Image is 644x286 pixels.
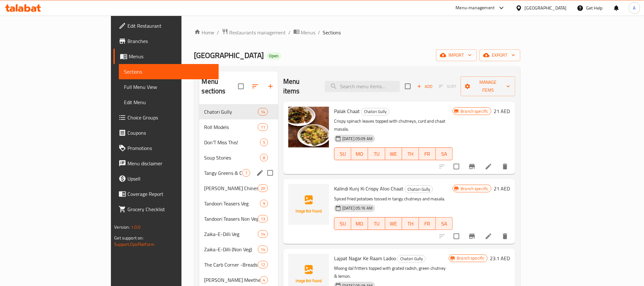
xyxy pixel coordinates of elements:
a: Edit Restaurant [113,18,218,33]
h6: 21 AED [494,184,510,193]
button: TU [368,217,385,230]
a: Edit menu item [485,232,492,240]
div: [PERSON_NAME] Chinese20 [199,181,278,196]
img: Palak Chaat [288,107,329,147]
span: TH [405,219,416,228]
div: Chatori Gully14 [199,104,278,119]
span: Coupons [127,129,213,137]
span: Zaika-E-Dilli (Non Veg) [204,246,258,253]
span: SU [337,149,349,159]
span: Full Menu View [124,83,213,91]
span: Chatori Gully [204,108,258,116]
span: 9 [260,201,268,207]
span: FR [421,149,433,159]
span: Sections [323,29,341,36]
div: Don'T Miss This! [204,139,260,146]
a: Full Menu View [119,79,218,95]
button: FR [419,147,436,160]
a: Sections [119,64,218,79]
h6: 21 AED [494,107,510,116]
span: Chatori Gully [361,108,389,115]
button: TH [402,147,419,160]
a: Edit Menu [119,95,218,110]
div: Soup Stories [204,154,260,161]
span: Select to update [450,160,463,173]
span: SA [438,219,450,228]
img: Kalindi Kunj Ki Crispy Aloo Chaat [288,184,329,225]
span: Open [267,53,281,59]
button: import [436,49,477,61]
a: Menus [293,28,316,37]
button: SU [334,217,351,230]
button: Branch-specific-item [464,229,480,244]
span: Upsell [127,175,213,182]
div: items [260,154,268,161]
span: Grocery Checklist [127,205,213,213]
span: FR [421,219,433,228]
div: items [258,184,268,192]
span: TH [405,149,416,159]
div: items [258,246,268,253]
button: SA [436,217,453,230]
span: Menus [301,29,316,36]
span: 8 [260,155,268,161]
h2: Menu items [283,77,317,96]
span: Tangy Greens & Creamy Scenes [204,169,242,177]
div: Tandoori Teasers Non Veg [204,215,258,223]
div: items [242,169,250,177]
span: Get support on: [114,234,143,242]
span: Zaika-E-Dilli Veg [204,230,258,238]
span: export [484,51,515,59]
span: Branch specific [454,255,487,261]
span: [PERSON_NAME] Meethe [PERSON_NAME] [204,276,260,284]
span: MO [354,219,366,228]
span: Chatori Gully [398,255,425,262]
span: 7 [243,170,250,176]
div: Tandoori Teasers Veg9 [199,196,278,211]
span: Edit Restaurant [127,22,213,30]
span: Menu disclaimer [127,160,213,167]
button: SA [436,147,453,160]
div: Roll Models [204,123,258,131]
span: TU [371,219,382,228]
span: WE [388,149,400,159]
div: [GEOGRAPHIC_DATA] [525,4,567,11]
span: Tandoori Teasers Veg [204,200,260,207]
button: FR [419,217,436,230]
div: The Carb Corner -Breads & Rice12 [199,257,278,272]
span: 14 [258,247,268,253]
span: SU [337,219,349,228]
span: Palak Chaat [334,106,360,116]
a: Choice Groups [113,110,218,125]
li: / [289,29,291,36]
span: Promotions [127,144,213,152]
div: Tangy Greens & Creamy Scenes7edit [199,165,278,181]
li: / [318,29,320,36]
div: Zaika-E-Dilli Veg14 [199,226,278,242]
div: items [258,215,268,223]
div: Open [267,52,281,60]
div: Chatori Gully [405,185,433,193]
span: 14 [258,109,268,115]
a: Restaurants management [222,28,286,37]
span: 4 [260,277,268,283]
span: 13 [258,216,268,222]
span: Select section [401,80,414,93]
div: Tandoori Teasers Non Veg13 [199,211,278,226]
p: Spiced fried potatoes tossed in tangy chutneys and masala. [334,195,453,203]
span: 20 [258,185,268,191]
div: items [260,276,268,284]
span: Menus [129,53,213,60]
button: WE [385,147,402,160]
button: delete [497,159,513,174]
span: Add [416,83,433,90]
button: Branch-specific-item [464,159,480,174]
span: Manage items [466,78,510,94]
a: Grocery Checklist [113,202,218,217]
a: Branches [113,33,218,49]
div: Zaika-E-Dilli (Non Veg)14 [199,242,278,257]
div: items [258,230,268,238]
span: SA [438,149,450,159]
h2: Menu sections [202,77,238,96]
